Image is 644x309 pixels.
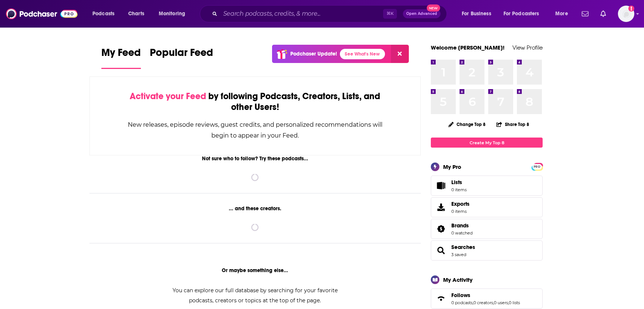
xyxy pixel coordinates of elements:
span: Brands [451,222,469,229]
span: ⌘ K [383,9,397,19]
a: Lists [431,176,543,196]
span: For Podcasters [503,9,539,19]
a: Charts [123,8,149,20]
a: Create My Top 8 [431,138,543,148]
button: Change Top 8 [444,120,490,129]
span: Charts [128,9,144,19]
button: Share Top 8 [496,117,530,132]
span: Monitoring [159,9,185,19]
a: See What's New [340,49,385,59]
input: Search podcasts, credits, & more... [220,8,383,20]
span: Exports [451,201,470,207]
span: Popular Feed [150,46,213,63]
button: open menu [550,8,577,20]
span: PRO [533,164,542,170]
a: Popular Feed [150,46,213,69]
span: Lists [433,180,448,191]
span: Logged in as jenc9678 [618,6,634,22]
span: Brands [431,219,543,239]
span: Lists [451,179,462,186]
a: Searches [451,244,475,250]
span: More [555,9,568,19]
span: 0 items [451,187,467,192]
div: My Activity [443,276,473,283]
span: Podcasts [92,9,114,19]
button: open menu [154,8,195,20]
a: PRO [533,164,542,169]
span: Exports [433,202,448,212]
a: 3 saved [451,252,466,257]
div: Or maybe something else... [89,267,421,274]
a: Show notifications dropdown [597,7,609,20]
div: by following Podcasts, Creators, Lists, and other Users! [127,91,383,113]
span: , [508,300,509,305]
svg: Add a profile image [628,6,634,12]
div: You can explore our full database by searching for your favorite podcasts, creators or topics at ... [163,286,347,306]
div: My Pro [443,163,461,170]
a: Searches [433,245,448,256]
div: Search podcasts, credits, & more... [207,5,454,22]
span: Open Advanced [406,12,437,16]
a: Brands [451,222,473,229]
div: ... and these creators. [89,205,421,212]
span: , [473,300,473,305]
a: Brands [433,224,448,234]
span: 0 items [451,209,470,214]
a: 0 watched [451,230,473,236]
span: , [493,300,494,305]
span: For Business [462,9,491,19]
span: Searches [431,240,543,261]
a: Follows [433,293,448,304]
div: Not sure who to follow? Try these podcasts... [89,155,421,162]
span: Activate your Feed [130,91,206,102]
button: Show profile menu [618,6,634,22]
button: open menu [457,8,501,20]
span: Follows [431,288,543,309]
a: Exports [431,197,543,217]
p: Podchaser Update! [290,51,337,57]
span: Lists [451,179,467,186]
button: open menu [499,8,550,20]
a: 0 creators [473,300,493,305]
img: User Profile [618,6,634,22]
a: Welcome [PERSON_NAME]! [431,44,505,51]
span: New [427,4,440,12]
span: Follows [451,292,470,299]
a: View Profile [512,44,543,51]
button: open menu [87,8,124,20]
div: New releases, episode reviews, guest credits, and personalized recommendations will begin to appe... [127,119,383,141]
img: Podchaser - Follow, Share and Rate Podcasts [6,7,78,21]
a: Show notifications dropdown [579,7,591,20]
a: Follows [451,292,520,299]
a: 0 lists [509,300,520,305]
a: 0 podcasts [451,300,473,305]
span: My Feed [101,46,141,63]
button: Open AdvancedNew [403,9,441,18]
a: My Feed [101,46,141,69]
a: 0 users [494,300,508,305]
